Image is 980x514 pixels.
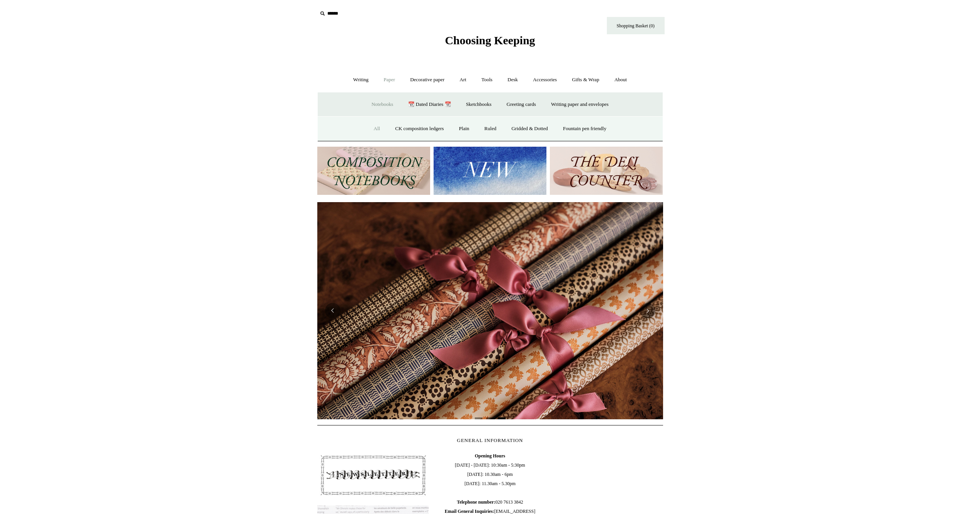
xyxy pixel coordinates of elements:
[556,119,613,139] a: Fountain pen friendly
[452,119,476,139] a: Plain
[607,70,634,90] a: About
[445,509,494,514] b: Email General Inquiries:
[367,119,387,139] a: All
[459,94,498,115] a: Sketchbooks
[346,70,375,90] a: Writing
[445,34,535,47] span: Choosing Keeping
[550,147,663,195] img: The Deli Counter
[486,417,494,419] button: Page 2
[317,202,663,419] img: Early Bird
[388,119,451,139] a: CK composition ledgers
[457,499,496,505] b: Telephone number
[434,147,546,195] img: New.jpg__PID:f73bdf93-380a-4a35-bcfe-7823039498e1
[365,94,400,115] a: Notebooks
[544,94,615,115] a: Writing paper and envelopes
[640,303,655,318] button: Next
[474,70,499,90] a: Tools
[498,417,506,419] button: Page 3
[325,303,340,318] button: Previous
[317,147,430,195] img: 202302 Composition ledgers.jpg__PID:69722ee6-fa44-49dd-a067-31375e5d54ec
[500,94,543,115] a: Greeting cards
[401,94,457,115] a: 📆 Dated Diaries 📆
[504,119,555,139] a: Gridded & Dotted
[445,40,535,45] a: Choosing Keeping
[607,17,665,34] a: Shopping Basket (0)
[317,451,429,499] img: pf-4db91bb9--1305-Newsletter-Button_1200x.jpg
[501,70,525,90] a: Desk
[377,70,402,90] a: Paper
[403,70,451,90] a: Decorative paper
[494,499,495,505] b: :
[565,70,606,90] a: Gifts & Wrap
[475,453,505,459] b: Opening Hours
[526,70,564,90] a: Accessories
[453,70,473,90] a: Art
[477,119,503,139] a: Ruled
[475,417,482,419] button: Page 1
[457,437,523,443] span: GENERAL INFORMATION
